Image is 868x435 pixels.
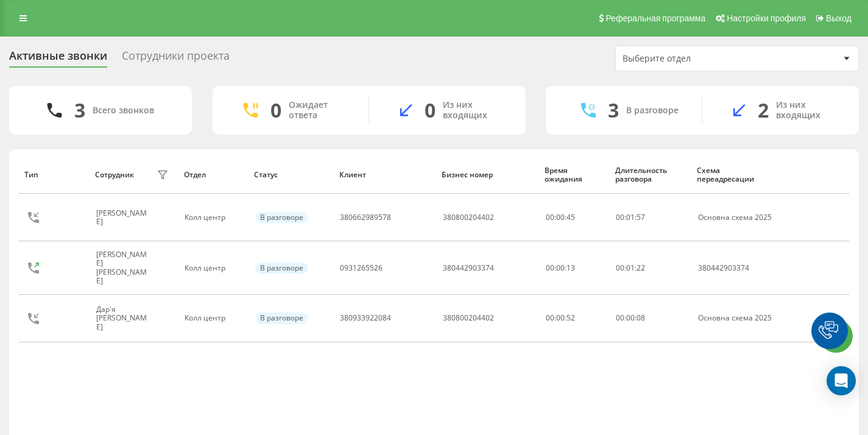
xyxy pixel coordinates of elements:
[758,99,769,122] div: 2
[255,313,308,324] div: В разговоре
[442,171,533,179] div: Бизнес номер
[826,13,852,23] span: Выход
[697,166,773,184] div: Схема переадресации
[637,212,645,222] span: 57
[546,264,603,272] div: 00:00:13
[626,105,679,116] div: В разговоре
[616,212,624,222] span: 00
[185,264,242,272] div: Колл центр
[546,213,603,222] div: 00:00:45
[95,171,134,179] div: Сотрудник
[340,264,383,272] div: 0931265526
[608,99,619,122] div: 3
[93,105,154,116] div: Всего звонков
[96,305,153,331] div: Дар'я [PERSON_NAME]
[616,263,624,273] span: 00
[698,213,772,222] div: Основна схема 2025
[254,171,328,179] div: Статус
[626,313,635,323] span: 00
[443,264,494,272] div: 380442903374
[616,213,645,222] div: : :
[443,314,494,322] div: 380800204402
[623,54,768,64] div: Выберите отдел
[185,213,242,222] div: Колл центр
[616,314,645,322] div: : :
[698,264,772,272] div: 380442903374
[9,49,107,68] div: Активные звонки
[340,213,391,222] div: 380662989578
[616,264,645,272] div: : :
[776,100,841,121] div: Из них входящих
[255,263,308,274] div: В разговоре
[74,99,85,122] div: 3
[340,314,391,322] div: 380933922084
[339,171,431,179] div: Клиент
[698,314,772,322] div: Основна схема 2025
[626,212,635,222] span: 01
[185,314,242,322] div: Колл центр
[727,13,806,23] span: Настройки профиля
[637,313,645,323] span: 08
[443,100,507,121] div: Из них входящих
[626,263,635,273] span: 01
[443,213,494,222] div: 380800204402
[616,313,624,323] span: 00
[96,209,153,227] div: [PERSON_NAME]
[96,250,153,286] div: [PERSON_NAME] [PERSON_NAME]
[122,49,230,68] div: Сотрудники проекта
[637,263,645,273] span: 22
[184,171,243,179] div: Отдел
[289,100,350,121] div: Ожидает ответа
[546,314,603,322] div: 00:00:52
[605,13,705,23] span: Реферальная программа
[255,212,308,223] div: В разговоре
[615,166,686,184] div: Длительность разговора
[270,99,281,122] div: 0
[545,166,604,184] div: Время ожидания
[827,366,856,395] div: Open Intercom Messenger
[24,171,83,179] div: Тип
[425,99,436,122] div: 0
